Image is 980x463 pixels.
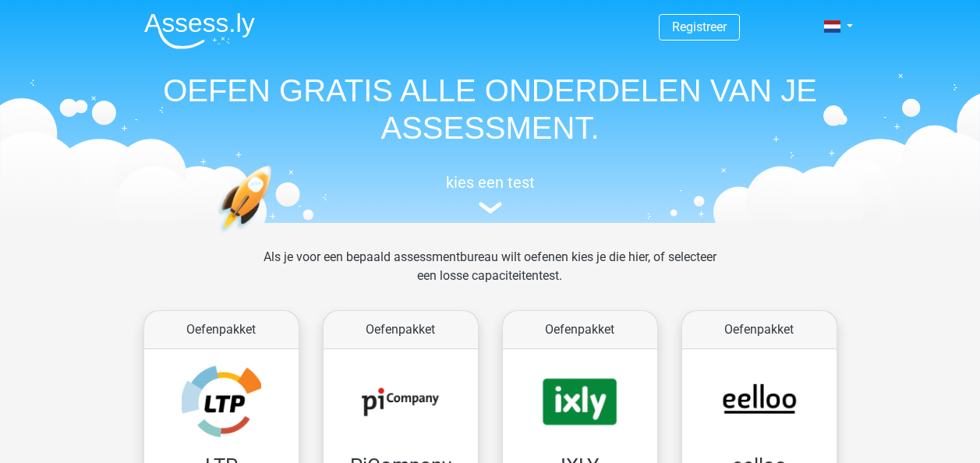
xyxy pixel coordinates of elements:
[132,72,849,147] h1: OEFEN GRATIS ALLE ONDERDELEN VAN JE ASSESSMENT.
[132,173,849,192] h5: kies een test
[218,165,332,306] img: oefenen
[144,12,255,49] img: Assessly
[132,173,849,214] a: kies een test
[672,19,727,34] a: Registreer
[479,202,502,214] img: assessment
[251,248,729,304] div: Als je voor een bepaald assessmentbureau wilt oefenen kies je die hier, of selecteer een losse ca...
